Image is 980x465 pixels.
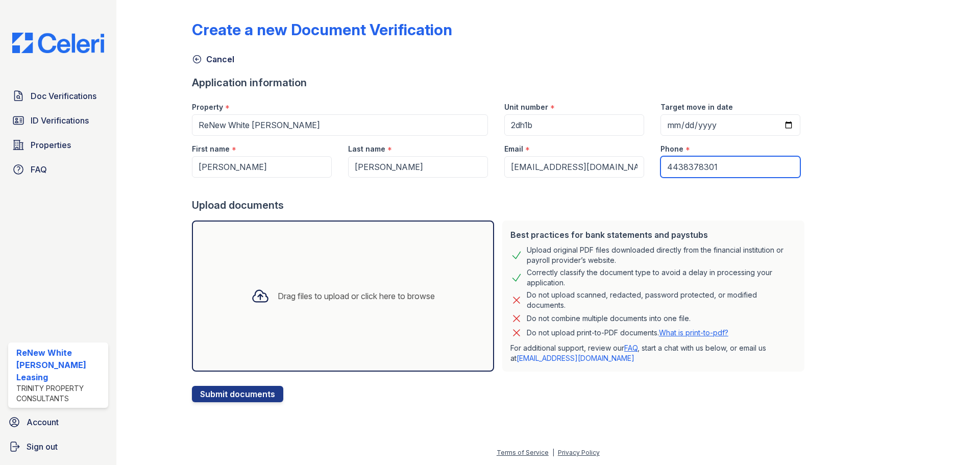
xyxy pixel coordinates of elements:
div: Create a new Document Verification [192,20,452,39]
button: Submit documents [192,386,283,402]
label: Phone [660,144,683,154]
a: FAQ [8,159,108,180]
label: Property [192,102,223,112]
label: Email [504,144,523,154]
a: What is print-to-pdf? [659,328,728,337]
div: | [552,449,554,456]
a: FAQ [624,344,638,352]
label: Unit number [504,102,548,112]
div: Upload documents [192,198,808,212]
p: For additional support, review our , start a chat with us below, or email us at [510,343,796,363]
label: Target move in date [660,102,733,112]
a: Properties [8,135,108,155]
div: Best practices for bank statements and paystubs [510,229,796,241]
a: Account [4,412,112,432]
label: Last name [348,144,385,154]
span: Account [27,416,59,428]
img: CE_Logo_Blue-a8612792a0a2168367f1c8372b55b34899dd931a85d93a1a3d3e32e68fde9ad4.png [4,33,112,53]
div: Do not combine multiple documents into one file. [527,312,691,325]
a: Cancel [192,53,234,65]
a: Sign out [4,436,112,457]
span: Doc Verifications [31,90,96,102]
div: ReNew White [PERSON_NAME] Leasing [16,347,104,383]
div: Correctly classify the document type to avoid a delay in processing your application. [527,267,796,288]
p: Do not upload print-to-PDF documents. [527,328,728,338]
span: ID Verifications [31,114,89,127]
span: Properties [31,139,71,151]
a: Terms of Service [497,449,549,456]
div: Upload original PDF files downloaded directly from the financial institution or payroll provider’... [527,245,796,265]
a: ID Verifications [8,110,108,131]
span: Sign out [27,440,58,453]
a: Privacy Policy [558,449,600,456]
div: Do not upload scanned, redacted, password protected, or modified documents. [527,290,796,310]
div: Drag files to upload or click here to browse [278,290,435,302]
label: First name [192,144,230,154]
span: FAQ [31,163,47,176]
a: [EMAIL_ADDRESS][DOMAIN_NAME] [517,354,634,362]
div: Trinity Property Consultants [16,383,104,404]
div: Application information [192,76,808,90]
a: Doc Verifications [8,86,108,106]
